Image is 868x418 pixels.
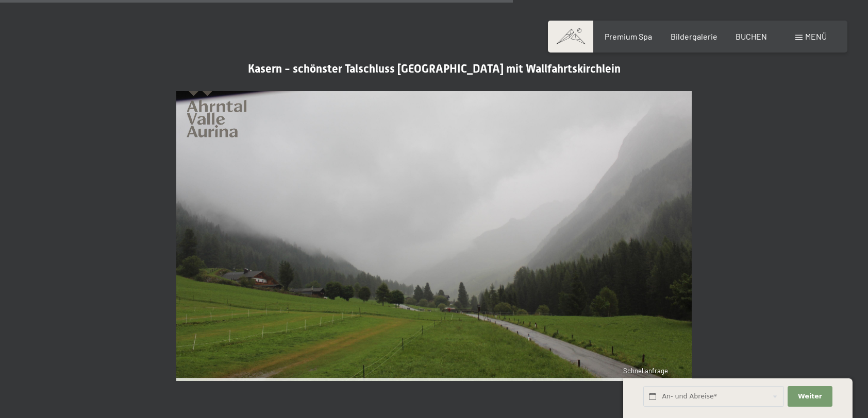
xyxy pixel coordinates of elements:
span: Weiter [798,392,822,401]
span: Menü [805,31,827,41]
a: BUCHEN [736,31,767,41]
button: Weiter [788,386,832,407]
img: Kasern - schönster Talschluss Südtirols mit Wallfahrtskirchlein [176,91,692,381]
span: Kasern - schönster Talschluss [GEOGRAPHIC_DATA] mit Wallfahrtskirchlein [248,62,621,75]
a: Bildergalerie [671,31,717,41]
span: Schnellanfrage [623,367,668,375]
a: Premium Spa [605,31,652,41]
